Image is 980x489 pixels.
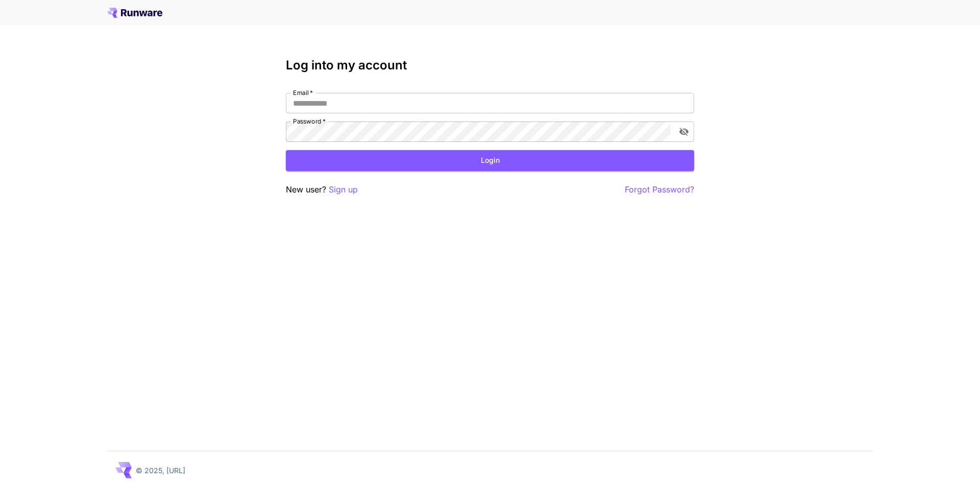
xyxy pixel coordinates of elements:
[286,183,358,196] p: New user?
[675,123,693,141] button: toggle password visibility
[293,88,313,97] label: Email
[136,465,185,476] p: © 2025, [URL]
[329,183,358,196] button: Sign up
[286,58,694,72] h3: Log into my account
[625,183,694,196] button: Forgot Password?
[286,150,694,171] button: Login
[293,117,326,126] label: Password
